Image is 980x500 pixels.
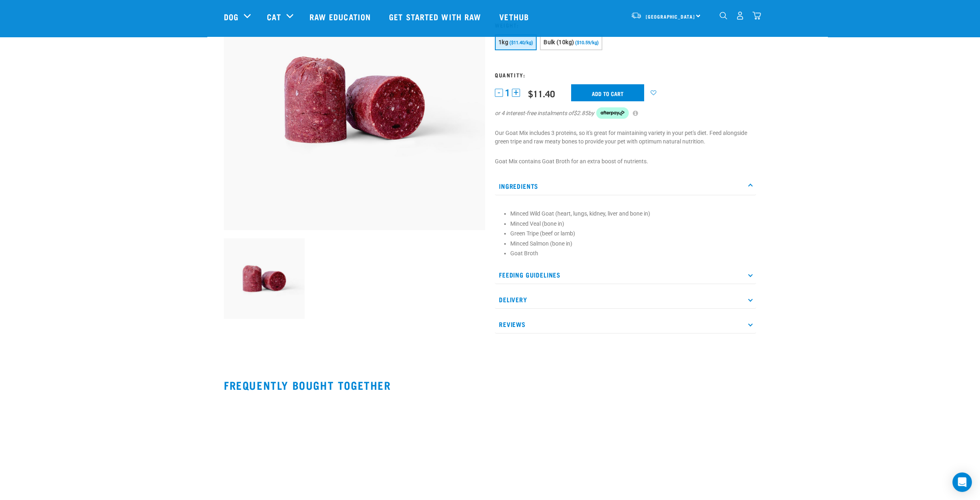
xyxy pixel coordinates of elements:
[505,89,510,97] span: 1
[528,88,555,98] div: $11.40
[495,157,756,166] p: Goat Mix contains Goat Broth for an extra boost of nutrients.
[509,40,533,45] span: ($11.40/kg)
[301,0,381,33] a: Raw Education
[495,266,756,284] p: Feeding Guidelines
[544,39,574,45] span: Bulk (10kg)
[224,379,756,391] h2: Frequently bought together
[381,0,491,33] a: Get started with Raw
[495,177,756,195] p: Ingredients
[510,209,752,218] li: Minced Wild Goat (heart, lungs, kidney, liver and bone in)
[510,249,752,258] li: Goat Broth
[720,12,727,19] img: home-icon-1@2x.png
[267,11,281,23] a: Cat
[491,0,539,33] a: Vethub
[512,89,520,97] button: +
[510,229,752,238] li: Green Tripe (beef or lamb)
[499,39,508,45] span: 1kg
[510,220,752,228] li: Minced Veal (bone in)
[574,109,588,118] span: $2.85
[495,89,503,97] button: -
[752,11,761,20] img: home-icon@2x.png
[571,84,644,101] input: Add to cart
[575,40,599,45] span: ($10.59/kg)
[952,472,972,492] div: Open Intercom Messenger
[631,12,642,19] img: van-moving.png
[495,315,756,333] p: Reviews
[510,239,752,248] li: Minced Salmon (bone in)
[495,34,537,50] button: 1kg ($11.40/kg)
[495,129,756,146] p: Our Goat Mix includes 3 proteins, so it's great for maintaining variety in your pet's diet. Feed ...
[495,72,756,78] h3: Quantity:
[736,11,744,20] img: user.png
[224,238,305,319] img: Raw Essentials Chicken Lamb Beef Bulk Minced Raw Dog Food Roll Unwrapped
[596,107,629,119] img: Afterpay
[495,291,756,309] p: Delivery
[224,11,239,23] a: Dog
[646,15,695,18] span: [GEOGRAPHIC_DATA]
[540,34,602,50] button: Bulk (10kg) ($10.59/kg)
[495,107,756,119] div: or 4 interest-free instalments of by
